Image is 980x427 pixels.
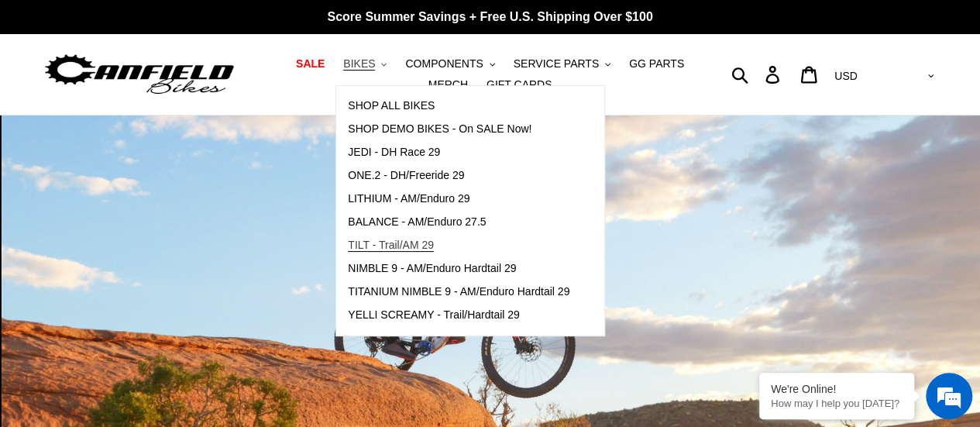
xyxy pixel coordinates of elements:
a: LITHIUM - AM/Enduro 29 [336,188,581,211]
a: BALANCE - AM/Enduro 27.5 [336,211,581,234]
a: SHOP DEMO BIKES - On SALE Now! [336,118,581,141]
a: SHOP ALL BIKES [336,95,581,118]
a: ONE.2 - DH/Freeride 29 [336,164,581,188]
span: SHOP DEMO BIKES - On SALE Now! [348,122,531,136]
p: How may I help you today? [771,398,903,409]
button: COMPONENTS [397,53,502,74]
img: Canfield Bikes [43,50,236,99]
span: NIMBLE 9 - AM/Enduro Hardtail 29 [348,262,516,275]
a: YELLI SCREAMY - Trail/Hardtail 29 [336,304,581,327]
span: SERVICE PARTS [514,57,599,71]
span: LITHIUM - AM/Enduro 29 [348,192,469,205]
span: MERCH [428,78,468,91]
a: JEDI - DH Race 29 [336,141,581,164]
a: GIFT CARDS [479,74,560,95]
span: SALE [296,57,325,71]
a: TITANIUM NIMBLE 9 - AM/Enduro Hardtail 29 [336,281,581,304]
a: NIMBLE 9 - AM/Enduro Hardtail 29 [336,257,581,281]
span: YELLI SCREAMY - Trail/Hardtail 29 [348,308,520,322]
a: SALE [288,53,332,74]
a: MERCH [421,74,476,95]
span: GG PARTS [629,57,684,71]
span: GIFT CARDS [487,78,552,91]
span: SHOP ALL BIKES [348,99,435,112]
span: TILT - Trail/AM 29 [348,239,434,252]
div: We're Online! [771,383,903,395]
span: JEDI - DH Race 29 [348,146,440,159]
a: TILT - Trail/AM 29 [336,234,581,257]
span: ONE.2 - DH/Freeride 29 [348,169,464,182]
span: BALANCE - AM/Enduro 27.5 [348,215,486,229]
button: SERVICE PARTS [506,53,618,74]
button: BIKES [335,53,394,74]
span: BIKES [343,57,375,71]
a: GG PARTS [621,53,692,74]
span: TITANIUM NIMBLE 9 - AM/Enduro Hardtail 29 [348,285,569,298]
span: COMPONENTS [405,57,483,71]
